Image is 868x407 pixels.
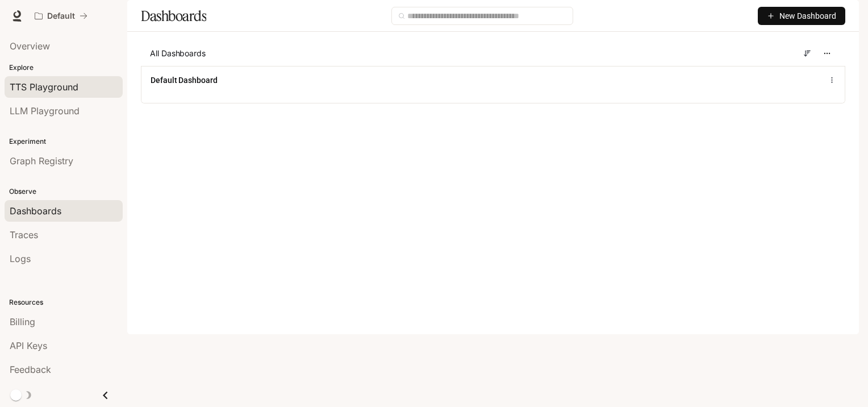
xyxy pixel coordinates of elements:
span: New Dashboard [779,10,836,22]
button: All workspaces [30,5,93,27]
p: Default [47,11,75,21]
span: All Dashboards [150,48,206,59]
a: Default Dashboard [151,74,218,86]
h1: Dashboards [141,5,206,27]
button: New Dashboard [758,7,845,25]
